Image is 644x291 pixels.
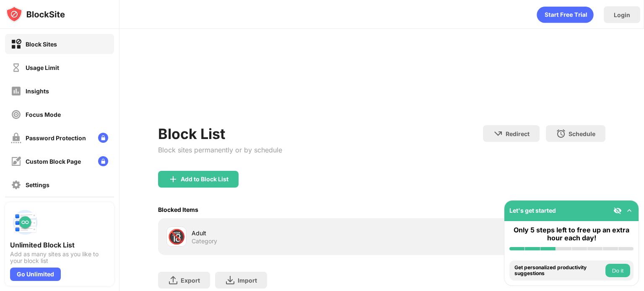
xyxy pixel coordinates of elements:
[158,206,198,213] div: Blocked Items
[6,6,65,23] img: logo-blocksite.svg
[238,277,257,284] div: Import
[625,206,634,215] img: omni-setup-toggle.svg
[26,134,86,142] div: Password Protection
[11,39,21,49] img: block-on.svg
[158,52,605,115] iframe: Banner
[537,6,594,23] div: animation
[192,229,382,237] div: Adult
[26,64,59,71] div: Usage Limit
[509,226,634,242] div: Only 5 steps left to free up an extra hour each day!
[11,62,21,73] img: time-usage-off.svg
[26,158,81,165] div: Custom Block Page
[514,265,603,277] div: Get personalized productivity suggestions
[506,130,530,137] div: Redirect
[10,268,61,281] div: Go Unlimited
[26,41,57,48] div: Block Sites
[613,206,622,215] img: eye-not-visible.svg
[26,88,49,95] div: Insights
[569,130,595,137] div: Schedule
[614,11,630,18] div: Login
[192,237,217,245] div: Category
[11,133,21,143] img: password-protection-off.svg
[11,86,21,96] img: insights-off.svg
[98,156,108,166] img: lock-menu.svg
[181,277,200,284] div: Export
[605,264,630,277] button: Do it
[26,181,49,188] div: Settings
[98,133,108,143] img: lock-menu.svg
[181,176,229,183] div: Add to Block List
[509,207,556,214] div: Let's get started
[10,207,40,237] img: push-block-list.svg
[168,228,185,245] div: 🔞
[10,241,109,249] div: Unlimited Block List
[158,125,282,142] div: Block List
[11,109,21,120] img: focus-off.svg
[26,111,61,118] div: Focus Mode
[158,146,282,154] div: Block sites permanently or by schedule
[10,251,109,264] div: Add as many sites as you like to your block list
[11,156,21,167] img: customize-block-page-off.svg
[11,180,21,190] img: settings-off.svg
